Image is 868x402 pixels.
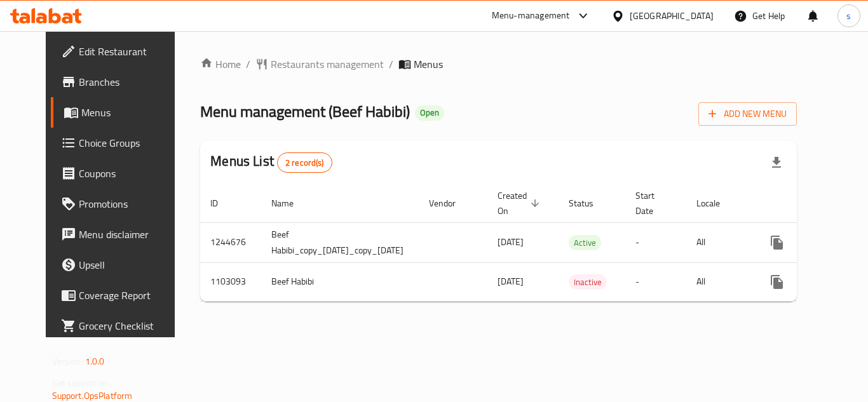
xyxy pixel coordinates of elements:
[200,97,410,126] span: Menu management ( Beef Habibi )
[79,74,180,90] span: Branches
[271,196,310,211] span: Name
[429,196,472,211] span: Vendor
[625,262,686,301] td: -
[709,106,787,122] span: Add New Menu
[686,262,752,301] td: All
[414,57,443,72] span: Menus
[846,9,851,23] span: s
[81,105,180,120] span: Menus
[255,57,384,72] a: Restaurants management
[762,227,792,258] button: more
[79,166,180,181] span: Coupons
[625,222,686,262] td: -
[261,222,419,262] td: Beef Habibi_copy_[DATE]_copy_[DATE]
[498,273,524,290] span: [DATE]
[698,102,797,126] button: Add New Menu
[79,135,180,151] span: Choice Groups
[246,57,250,72] li: /
[792,267,823,297] button: Change Status
[261,262,419,301] td: Beef Habibi
[51,97,191,128] a: Menus
[210,196,234,211] span: ID
[51,158,191,189] a: Coupons
[569,275,607,290] span: Inactive
[52,375,111,391] span: Get support on:
[79,227,180,242] span: Menu disclaimer
[792,227,823,258] button: Change Status
[569,235,601,250] div: Active
[277,152,332,173] div: Total records count
[492,8,570,23] div: Menu-management
[762,267,792,297] button: more
[79,196,180,211] span: Promotions
[200,222,261,262] td: 1244676
[498,234,524,250] span: [DATE]
[51,280,191,311] a: Coverage Report
[79,44,180,59] span: Edit Restaurant
[51,219,191,250] a: Menu disclaimer
[79,288,180,303] span: Coverage Report
[51,250,191,280] a: Upsell
[51,67,191,97] a: Branches
[85,353,105,370] span: 1.0.0
[686,222,752,262] td: All
[630,9,714,23] div: [GEOGRAPHIC_DATA]
[415,107,444,118] span: Open
[278,157,332,169] span: 2 record(s)
[271,57,384,72] span: Restaurants management
[52,353,83,370] span: Version:
[200,57,241,72] a: Home
[79,318,180,333] span: Grocery Checklist
[51,128,191,158] a: Choice Groups
[51,311,191,341] a: Grocery Checklist
[569,196,610,211] span: Status
[761,147,792,178] div: Export file
[210,152,332,173] h2: Menus List
[51,189,191,219] a: Promotions
[569,236,601,250] span: Active
[415,105,444,121] div: Open
[498,188,543,218] span: Created On
[389,57,393,72] li: /
[79,257,180,272] span: Upsell
[635,188,671,218] span: Start Date
[51,36,191,67] a: Edit Restaurant
[696,196,736,211] span: Locale
[200,57,797,72] nav: breadcrumb
[200,262,261,301] td: 1103093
